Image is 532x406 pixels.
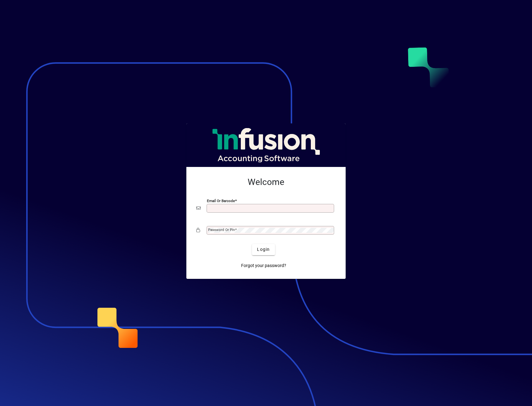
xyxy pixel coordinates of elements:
h2: Welcome [196,177,336,187]
a: Forgot your password? [239,260,289,271]
button: Login [252,244,275,255]
mat-label: Email or Barcode [207,198,235,203]
span: Login [257,246,270,253]
mat-label: Password or Pin [208,228,235,232]
span: Forgot your password? [241,262,286,269]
